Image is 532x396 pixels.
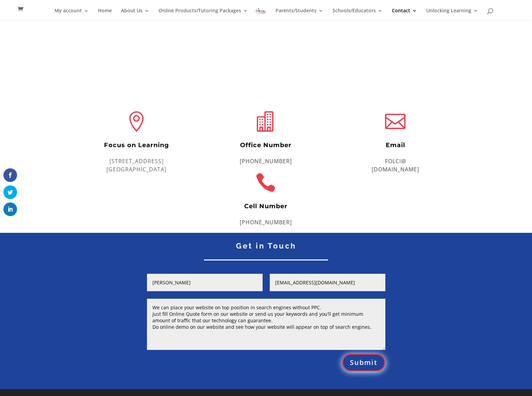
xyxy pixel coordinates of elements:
[147,274,263,291] input: Name
[82,160,191,168] p: [STREET_ADDRESS]
[82,168,191,176] p: [GEOGRAPHIC_DATA]
[342,354,385,371] button: Submit
[270,274,385,291] input: Email Address
[392,8,417,20] a: Contact
[240,157,292,165] a: [PHONE_NUMBER]
[255,7,266,15] img: Focus on Learning
[104,141,169,149] span: Focus on Learning
[159,8,248,20] a: Online Products/Tutoring Packages
[372,166,419,173] a: [DOMAIN_NAME]
[255,111,276,132] span: 
[426,8,478,20] a: Unlocking Learning
[126,111,147,132] span: 
[98,8,112,20] a: Home
[244,202,287,210] span: Cell Number
[385,111,406,132] span: 
[276,8,323,20] a: Parents/Students
[386,141,405,149] span: Email
[385,157,406,165] a: FOLCI@
[240,141,292,149] span: Office Number
[332,8,383,20] a: Schools/Educators
[240,218,292,226] a: [PHONE_NUMBER]
[121,8,149,20] a: About Us
[55,8,89,20] a: My account
[236,241,296,250] span: Get in Touch
[255,172,276,193] span: 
